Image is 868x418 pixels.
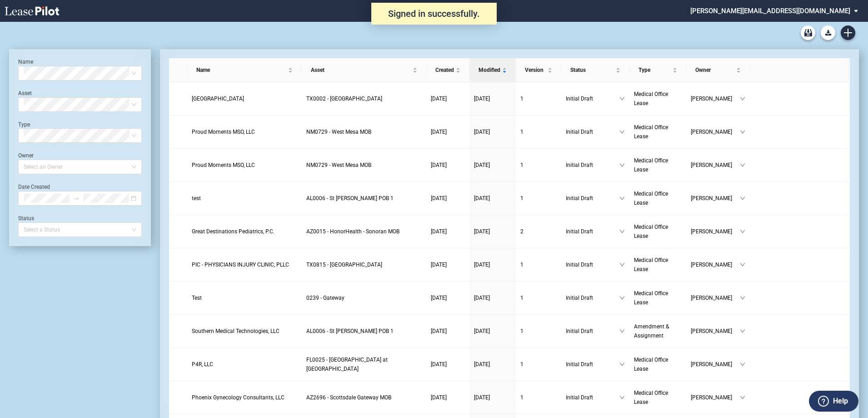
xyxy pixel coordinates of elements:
[192,127,297,136] a: Proud Moments MSO, LLC
[474,129,490,135] span: [DATE]
[619,328,625,334] span: down
[520,195,524,201] span: 1
[306,194,422,203] a: AL0006 - St [PERSON_NAME] POB 1
[841,25,855,40] a: Create new document
[474,361,490,368] span: [DATE]
[619,362,625,367] span: down
[740,395,745,400] span: down
[73,195,80,201] span: to
[740,96,745,101] span: down
[192,293,297,302] a: Test
[306,394,391,401] span: AZ2696 - Scottsdale Gateway MOB
[306,227,422,236] a: AZ0015 - HonorHealth - Sonoran MOB
[634,222,682,241] a: Medical Office Lease
[192,394,284,401] span: Phoenix Gynecology Consultants, LLC
[566,161,619,170] span: Initial Draft
[192,161,297,170] a: Proud Moments MSO, LLC
[570,65,614,75] span: Status
[691,360,740,369] span: [PERSON_NAME]
[474,127,511,136] a: [DATE]
[474,228,490,235] span: [DATE]
[474,227,511,236] a: [DATE]
[306,260,422,269] a: TX0815 - [GEOGRAPHIC_DATA]
[520,194,557,203] a: 1
[474,393,511,402] a: [DATE]
[431,361,447,368] span: [DATE]
[18,152,34,159] label: Owner
[566,260,619,269] span: Initial Draft
[520,262,524,268] span: 1
[474,293,511,302] a: [DATE]
[520,162,524,168] span: 1
[634,390,668,405] span: Medical Office Lease
[187,58,302,82] th: Name
[520,393,557,402] a: 1
[311,65,411,75] span: Asset
[525,65,546,75] span: Version
[629,58,686,82] th: Type
[192,328,279,334] span: Southern Medical Technologies, LLC
[520,129,524,135] span: 1
[566,360,619,369] span: Initial Draft
[18,90,32,96] label: Asset
[691,227,740,236] span: [PERSON_NAME]
[474,295,490,301] span: [DATE]
[426,58,469,82] th: Created
[306,293,422,302] a: 0239 - Gateway
[431,328,447,334] span: [DATE]
[740,328,745,334] span: down
[634,191,668,206] span: Medical Office Lease
[192,361,213,368] span: P4R, LLC
[619,162,625,168] span: down
[474,94,511,103] a: [DATE]
[474,327,511,336] a: [DATE]
[192,129,255,135] span: Proud Moments MSO, LLC
[431,161,465,170] a: [DATE]
[740,262,745,267] span: down
[431,194,465,203] a: [DATE]
[306,328,394,334] span: AL0006 - St Vincent POB 1
[634,290,668,306] span: Medical Office Lease
[474,360,511,369] a: [DATE]
[634,124,668,140] span: Medical Office Lease
[474,328,490,334] span: [DATE]
[520,360,557,369] a: 1
[520,328,524,334] span: 1
[192,228,274,235] span: Great Destinations Pediatrics, P.C.
[474,161,511,170] a: [DATE]
[302,58,426,82] th: Asset
[818,25,838,40] md-menu: Download Blank Form List
[18,121,30,128] label: Type
[306,127,422,136] a: NM0729 - West Mesa MOB
[431,96,447,102] span: [DATE]
[306,195,394,201] span: AL0006 - St Vincent POB 1
[192,262,289,268] span: PIC - PHYSICIANS INJURY CLINIC, PLLC
[691,260,740,269] span: [PERSON_NAME]
[634,355,682,373] a: Medical Office Lease
[192,162,255,168] span: Proud Moments MSO, LLC
[801,25,815,40] a: Archive
[431,393,465,402] a: [DATE]
[561,58,629,82] th: Status
[740,362,745,367] span: down
[306,161,422,170] a: NM0729 - West Mesa MOB
[479,65,500,75] span: Modified
[691,161,740,170] span: [PERSON_NAME]
[619,295,625,301] span: down
[73,195,80,201] span: swap-right
[691,94,740,103] span: [PERSON_NAME]
[192,195,201,201] span: test
[833,395,848,407] label: Help
[740,196,745,201] span: down
[634,224,668,239] span: Medical Office Lease
[821,25,835,40] button: Download Blank Form
[634,257,668,272] span: Medical Office Lease
[196,65,286,75] span: Name
[306,96,382,102] span: TX0002 - East El Paso Physicians Medical Center
[520,293,557,302] a: 1
[566,327,619,336] span: Initial Draft
[634,157,668,173] span: Medical Office Lease
[516,58,561,82] th: Version
[619,229,625,234] span: down
[691,327,740,336] span: [PERSON_NAME]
